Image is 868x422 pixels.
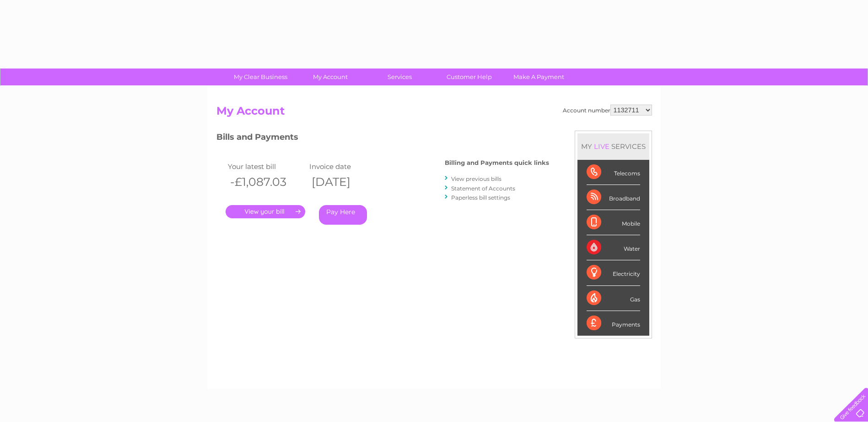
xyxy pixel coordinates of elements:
[445,159,549,166] h4: Billing and Payments quick links
[587,160,640,185] div: Telecoms
[501,69,577,85] a: Make A Payment
[362,69,437,85] a: Services
[587,210,640,235] div: Mobile
[226,173,307,191] th: -£1,087.03
[577,133,649,159] div: MY SERVICES
[307,160,389,173] td: Invoice date
[587,260,640,285] div: Electricity
[587,235,640,260] div: Water
[216,131,549,147] h3: Bills and Payments
[451,194,510,201] a: Paperless bill settings
[451,175,501,182] a: View previous bills
[451,185,515,192] a: Statement of Accounts
[292,69,368,85] a: My Account
[226,205,305,218] a: .
[223,69,298,85] a: My Clear Business
[319,205,367,225] a: Pay Here
[216,105,652,122] h2: My Account
[431,69,507,85] a: Customer Help
[307,173,389,191] th: [DATE]
[563,105,652,116] div: Account number
[592,142,611,151] div: LIVE
[587,185,640,210] div: Broadband
[587,286,640,311] div: Gas
[587,311,640,336] div: Payments
[226,160,307,173] td: Your latest bill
